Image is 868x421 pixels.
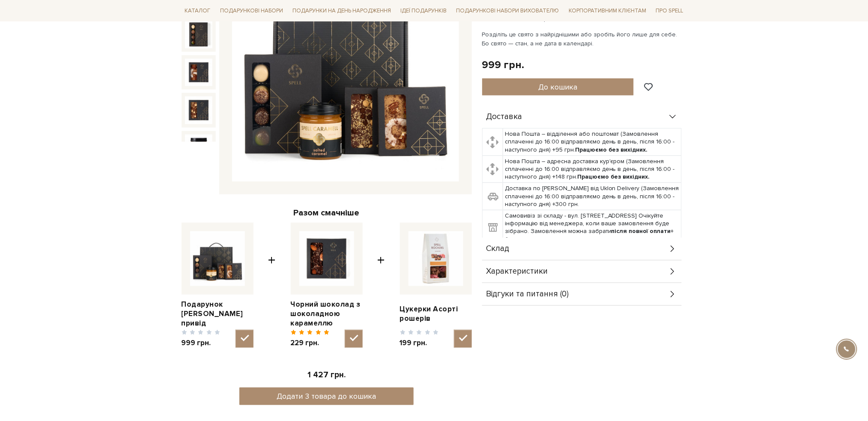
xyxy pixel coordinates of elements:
span: 229 грн. [291,338,330,348]
b: після повної оплати [611,227,671,235]
a: Корпоративним клієнтам [565,3,650,18]
span: + [268,223,276,348]
td: Самовивіз зі складу - вул. [STREET_ADDRESS] Очікуйте інформацію від менеджера, коли ваше замовлен... [503,210,682,245]
img: Цукерки Асорті рошерів [409,231,463,286]
b: Працюємо без вихідних. [577,173,650,180]
a: Цукерки Асорті рошерів [400,305,472,323]
td: Доставка по [PERSON_NAME] від Uklon Delivery (Замовлення сплаченні до 16:00 відправляємо день в д... [503,183,682,210]
button: До кошика [482,78,634,96]
p: Розділіть це свято з найріднішими або зробіть його лише для себе. Бо свято — стан, а не дата в ка... [482,30,683,48]
b: Працюємо без вихідних. [575,146,648,153]
img: Подарунок Солодкий привід [185,96,212,124]
span: Доставка [486,113,522,121]
div: 999 грн. [482,58,525,72]
img: Подарунок Солодкий привід [185,134,212,162]
a: Про Spell [652,4,686,18]
img: Чорний шоколад з шоколадною карамеллю [299,231,354,286]
span: 999 грн. [182,338,221,348]
img: Подарунок Солодкий привід [185,59,212,86]
td: Нова Пошта – адресна доставка кур'єром (Замовлення сплаченні до 16:00 відправляємо день в день, п... [503,155,682,183]
span: 1 427 грн. [307,370,346,380]
span: Відгуки та питання (0) [486,290,569,298]
span: Характеристики [486,268,548,275]
a: Подарунок [PERSON_NAME] привід [182,300,254,328]
div: Разом смачніше [182,207,472,218]
a: Подарункові набори [217,4,286,18]
img: Подарунок Солодкий привід [185,21,212,48]
button: Додати 3 товара до кошика [239,388,414,405]
a: Ідеї подарунків [397,4,450,18]
span: Склад [486,245,510,253]
a: Подарунки на День народження [289,4,394,18]
a: Чорний шоколад з шоколадною карамеллю [291,300,363,328]
a: Каталог [182,4,214,18]
span: 199 грн. [400,338,439,348]
a: Подарункові набори вихователю [453,3,563,18]
span: + [378,223,385,348]
td: Нова Пошта – відділення або поштомат (Замовлення сплаченні до 16:00 відправляємо день в день, піс... [503,128,682,156]
img: Подарунок Солодкий привід [190,231,245,286]
span: До кошика [539,82,578,92]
